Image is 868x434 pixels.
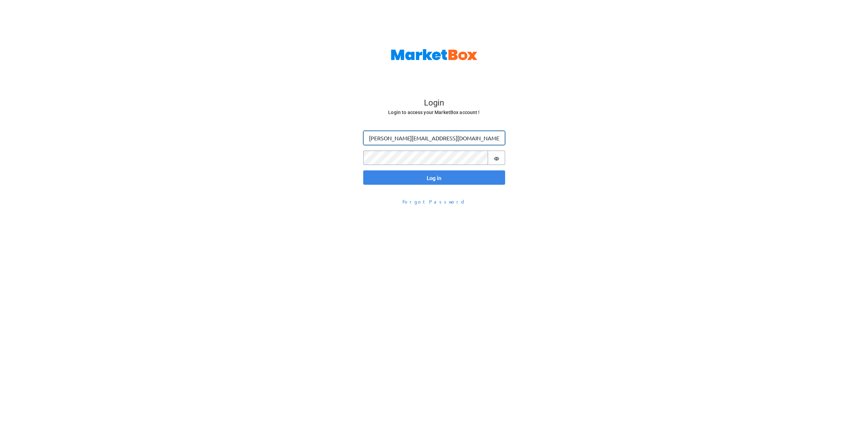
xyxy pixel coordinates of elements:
img: MarketBox logo [391,49,477,60]
h4: Login [364,98,504,108]
input: Enter your email [363,131,505,145]
button: Log in [363,170,505,185]
h6: Login to access your MarketBox account ! [364,108,504,117]
button: Forgot Password [398,196,470,208]
button: Show password [488,151,505,165]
